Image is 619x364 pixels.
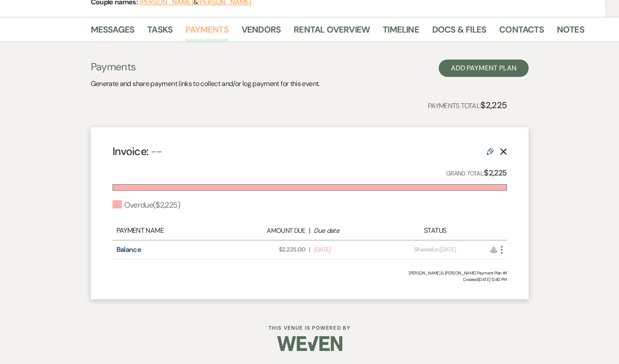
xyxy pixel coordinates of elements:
[428,98,507,112] p: Payments Total:
[232,225,387,236] div: |
[147,23,172,42] a: Tasks
[314,245,382,254] span: [DATE]
[446,167,507,179] p: Grand Total:
[116,245,142,254] a: Balance
[294,23,370,42] a: Rental Overview
[91,23,135,42] a: Messages
[383,23,419,42] a: Timeline
[387,225,483,236] div: Status
[113,270,507,276] div: [PERSON_NAME] & [PERSON_NAME] Payment Plan #1
[439,60,529,77] button: Add Payment Plan
[91,78,320,89] p: Generate and share payment links to collect and/or log payment for this event.
[113,276,507,283] span: Created: [DATE] 12:40 PM
[113,144,162,159] h4: Invoice:
[432,23,486,42] a: Docs & Files
[91,60,320,74] h3: Payments
[309,245,310,254] span: |
[414,245,433,253] span: Shared
[185,23,228,42] a: Payments
[387,245,483,254] div: on [DATE]
[116,225,232,236] div: Payment Name
[151,144,162,159] span: --
[113,199,180,211] div: Overdue ( $2,225 )
[314,226,382,236] div: Due date
[557,23,584,42] a: Notes
[484,168,506,178] strong: $2,225
[242,23,281,42] a: Vendors
[237,245,305,254] span: $2,225.00
[277,328,342,359] img: Weven Logo
[237,226,305,236] div: Amount Due
[499,23,544,42] a: Contacts
[480,99,506,111] strong: $2,225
